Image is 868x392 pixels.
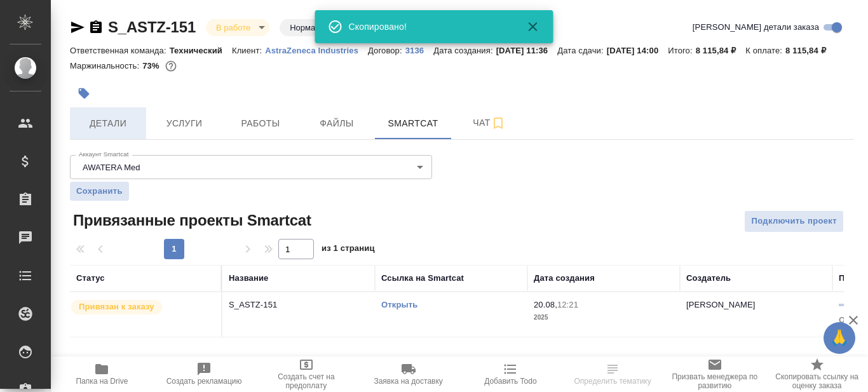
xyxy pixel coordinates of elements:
button: В работе [212,22,254,33]
button: AWATERA Med [79,162,144,173]
p: 8 115,84 ₽ [696,46,746,55]
span: Подключить проект [751,214,837,229]
p: 2025 [534,311,674,324]
p: 3136 [405,46,433,55]
div: AWATERA Med [70,155,432,179]
div: Скопировано! [349,20,508,33]
span: Детали [78,116,139,132]
button: Нормальный [286,22,343,33]
button: Сохранить [70,182,129,201]
p: Ответственная команда: [70,46,170,55]
p: Технический [170,46,232,55]
p: 73% [142,61,162,71]
span: Услуги [154,116,215,132]
button: Закрыть [518,19,548,34]
div: Ссылка на Smartcat [381,272,464,285]
p: [PERSON_NAME] [686,300,756,309]
span: [PERSON_NAME] детали заказа [693,21,819,34]
p: [DATE] 11:36 [496,46,558,55]
button: 🙏 [824,322,855,354]
div: В работе [206,19,269,36]
button: Чтобы определение сработало, загрузи исходные файлы на странице "файлы" и привяжи проект в SmartCat [562,356,664,392]
span: из 1 страниц [322,241,375,259]
a: Открыть [381,300,417,309]
span: 🙏 [829,325,850,351]
p: Маржинальность: [70,61,142,71]
button: Добавить тэг [70,79,98,107]
p: К оплате: [745,46,785,55]
span: Работы [230,116,291,132]
a: 3136 [405,44,433,55]
button: Скопировать ссылку [88,20,104,35]
div: Статус [76,272,105,285]
div: Создатель [686,272,731,285]
p: [DATE] 14:00 [607,46,668,55]
span: Сохранить [76,185,123,198]
p: Привязан к заказу [79,301,154,313]
a: AstraZeneca Industries [265,44,368,55]
p: Договор: [368,46,405,55]
p: Дата сдачи: [557,46,606,55]
p: 8 115,84 ₽ [785,46,836,55]
p: 12:21 [557,300,578,309]
a: S_ASTZ-151 [108,18,196,36]
div: Название [229,272,268,285]
div: Дата создания [534,272,595,285]
span: Чат [459,115,520,131]
p: S_ASTZ-151 [229,299,369,311]
p: AstraZeneca Industries [265,46,368,55]
p: Дата создания: [433,46,496,55]
p: 20.08, [534,300,557,309]
p: Итого: [668,46,695,55]
svg: Подписаться [491,116,506,131]
div: В работе [280,19,358,36]
span: Файлы [306,116,367,132]
button: Подключить проект [744,210,844,233]
span: Smartcat [383,116,444,132]
p: Клиент: [232,46,265,55]
span: Привязанные проекты Smartcat [70,210,311,231]
button: Скопировать ссылку для ЯМессенджера [70,20,85,35]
